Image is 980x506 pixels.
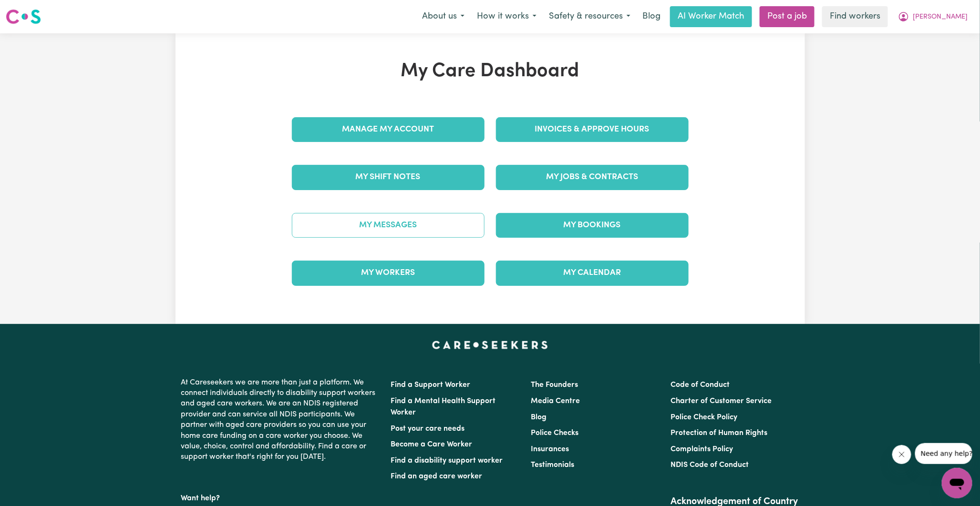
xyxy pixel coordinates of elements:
[531,414,547,421] a: Blog
[915,443,972,464] iframe: Message from company
[391,473,483,480] a: Find an aged care worker
[637,6,666,27] a: Blog
[6,6,41,28] a: Careseekers logo
[6,8,41,25] img: Careseekers logo
[822,6,888,27] a: Find workers
[531,461,574,469] a: Testimonials
[531,397,580,405] a: Media Centre
[6,7,58,14] span: Need any help?
[292,261,485,285] a: My Workers
[496,213,689,238] a: My Bookings
[391,397,496,416] a: Find a Mental Health Support Worker
[391,425,465,433] a: Post your care needs
[181,489,380,504] p: Want help?
[942,468,972,498] iframe: Button to launch messaging window
[671,429,767,437] a: Protection of Human Rights
[391,441,473,448] a: Become a Care Worker
[892,7,974,27] button: My Account
[292,117,485,142] a: Manage My Account
[671,461,749,469] a: NDIS Code of Conduct
[671,381,730,389] a: Code of Conduct
[496,117,689,142] a: Invoices & Approve Hours
[670,6,752,27] a: AI Worker Match
[671,445,733,453] a: Complaints Policy
[760,6,815,27] a: Post a job
[671,414,737,421] a: Police Check Policy
[391,381,471,389] a: Find a Support Worker
[543,7,637,27] button: Safety & resources
[416,7,471,27] button: About us
[496,261,689,285] a: My Calendar
[292,213,485,238] a: My Messages
[913,12,968,22] span: [PERSON_NAME]
[496,165,689,190] a: My Jobs & Contracts
[292,165,485,190] a: My Shift Notes
[286,60,694,83] h1: My Care Dashboard
[892,445,911,464] iframe: Close message
[471,7,543,27] button: How it works
[531,429,578,437] a: Police Checks
[432,341,548,349] a: Careseekers home page
[531,445,569,453] a: Insurances
[181,374,380,466] p: At Careseekers we are more than just a platform. We connect individuals directly to disability su...
[391,457,503,465] a: Find a disability support worker
[531,381,578,389] a: The Founders
[671,397,772,405] a: Charter of Customer Service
